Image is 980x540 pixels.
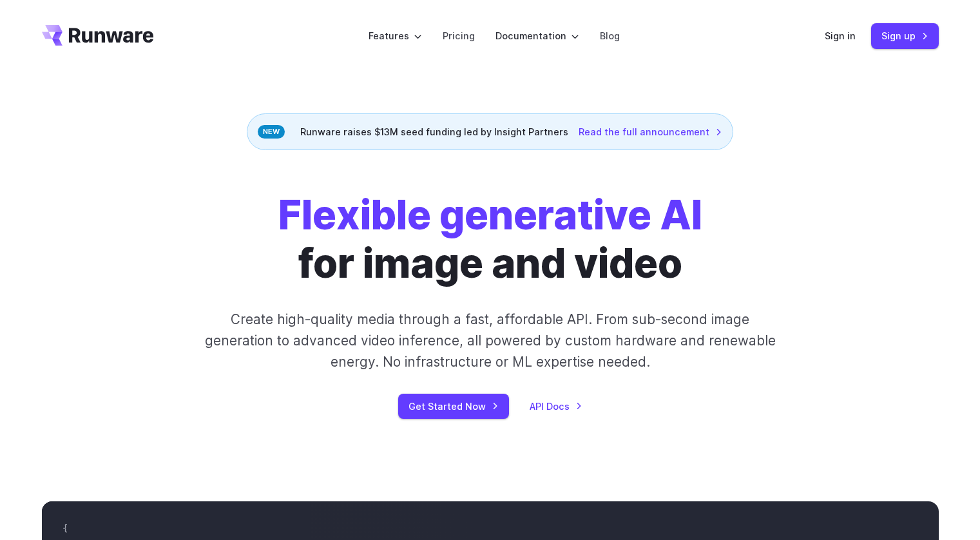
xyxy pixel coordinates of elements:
a: Read the full announcement [579,124,722,139]
a: Sign up [871,23,939,48]
a: Blog [600,28,620,43]
label: Features [369,28,422,43]
span: { [62,523,68,534]
label: Documentation [495,28,579,43]
h1: for image and video [278,191,702,288]
a: API Docs [530,399,582,414]
p: Create high-quality media through a fast, affordable API. From sub-second image generation to adv... [203,309,777,373]
strong: Flexible generative AI [278,191,702,239]
a: Sign in [825,28,856,43]
div: Runware raises $13M seed funding led by Insight Partners [247,113,733,150]
a: Go to / [42,25,154,46]
a: Get Started Now [398,394,509,419]
a: Pricing [443,28,475,43]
